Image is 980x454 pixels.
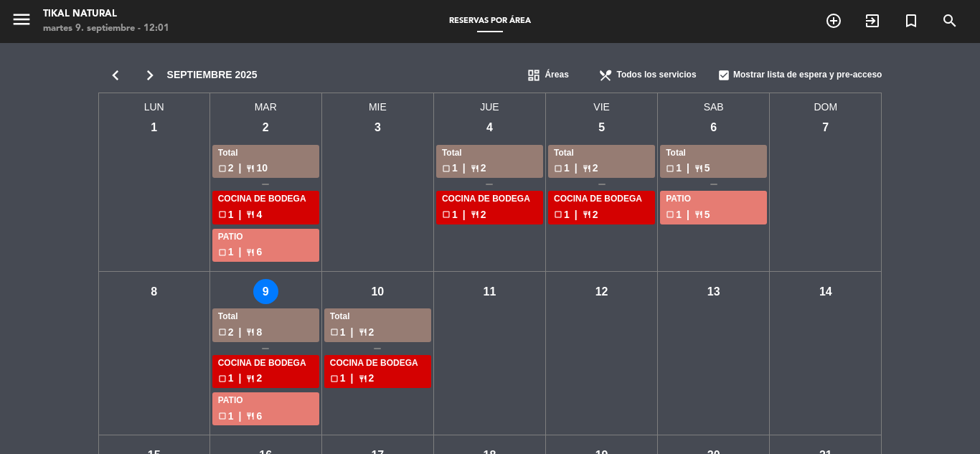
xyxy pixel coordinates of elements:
[903,12,920,29] i: turned_in_not
[471,164,479,173] span: restaurant
[218,408,314,425] div: 1 6
[365,115,390,141] div: 3
[246,412,255,420] span: restaurant
[330,310,425,324] div: Total
[218,160,314,176] div: 2 10
[218,207,314,223] div: 1 4
[239,244,242,260] span: |
[554,210,562,219] span: check_box_outline_blank
[359,374,367,383] span: restaurant
[330,324,425,341] div: 1 2
[666,146,761,161] div: Total
[239,370,242,387] span: |
[813,279,838,304] div: 14
[218,244,314,260] div: 1 6
[575,207,578,223] span: |
[546,93,658,115] span: VIE
[666,210,674,219] span: check_box_outline_blank
[463,160,466,176] span: |
[589,279,614,304] div: 12
[554,207,649,223] div: 1 2
[239,324,242,341] span: |
[554,192,649,207] div: COCINA DE BODEGA
[554,164,562,173] span: check_box_outline_blank
[239,207,242,223] span: |
[218,356,314,371] div: COCINA DE BODEGA
[813,115,838,141] div: 7
[701,279,726,304] div: 13
[246,328,255,336] span: restaurant
[616,68,696,82] span: Todos los servicios
[583,164,591,173] span: restaurant
[43,22,169,36] div: martes 9. septiembre - 12:01
[941,12,958,29] i: search
[583,210,591,219] span: restaurant
[246,210,255,219] span: restaurant
[98,65,133,85] i: chevron_left
[330,356,425,371] div: COCINA DE BODEGA
[218,324,314,341] div: 2 8
[246,374,255,383] span: restaurant
[864,12,881,29] i: exit_to_app
[825,12,842,29] i: add_circle_outline
[133,65,167,85] i: chevron_right
[666,164,674,173] span: check_box_outline_blank
[218,210,227,219] span: check_box_outline_blank
[218,394,314,408] div: PATIO
[589,115,614,141] div: 5
[554,146,649,161] div: Total
[218,328,227,336] span: check_box_outline_blank
[442,192,537,207] div: COCINA DE BODEGA
[246,248,255,257] span: restaurant
[477,279,502,304] div: 11
[218,164,227,173] span: check_box_outline_blank
[658,93,770,115] span: SAB
[442,164,451,173] span: check_box_outline_blank
[666,207,761,223] div: 1 5
[167,67,258,83] span: septiembre 2025
[694,210,703,219] span: restaurant
[666,192,761,207] div: PATIO
[330,370,425,387] div: 1 2
[365,279,390,304] div: 10
[694,164,703,173] span: restaurant
[442,210,451,219] span: check_box_outline_blank
[687,207,689,223] span: |
[442,146,537,161] div: Total
[218,310,314,324] div: Total
[770,93,882,115] span: DOM
[253,115,278,141] div: 2
[666,160,761,176] div: 1 5
[701,115,726,141] div: 6
[330,328,339,336] span: check_box_outline_blank
[239,160,242,176] span: |
[43,7,169,22] div: Tikal Natural
[210,93,322,115] span: MAR
[434,93,546,115] span: JUE
[575,160,578,176] span: |
[141,279,166,304] div: 8
[554,160,649,176] div: 1 2
[11,9,32,30] i: menu
[351,370,354,387] span: |
[218,146,314,161] div: Total
[239,408,242,425] span: |
[218,230,314,245] div: PATIO
[442,17,538,25] span: Reservas por área
[442,160,537,176] div: 1 2
[218,412,227,420] span: check_box_outline_blank
[141,115,166,141] div: 1
[687,160,689,176] span: |
[218,370,314,387] div: 1 2
[717,69,730,82] span: check_box
[246,164,255,173] span: restaurant
[442,207,537,223] div: 1 2
[98,93,210,115] span: LUN
[351,324,354,341] span: |
[218,248,227,257] span: check_box_outline_blank
[218,374,227,383] span: check_box_outline_blank
[218,192,314,207] div: COCINA DE BODEGA
[359,328,367,336] span: restaurant
[253,279,278,304] div: 9
[463,207,466,223] span: |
